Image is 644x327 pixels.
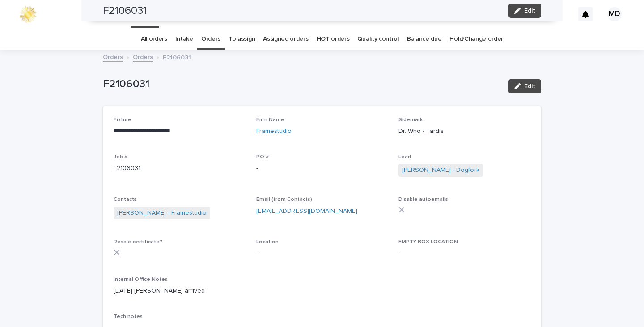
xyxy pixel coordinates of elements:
div: MD [607,7,622,21]
a: Orders [103,51,123,62]
a: [EMAIL_ADDRESS][DOMAIN_NAME] [256,208,357,214]
a: [PERSON_NAME] - Framestudio [117,208,207,218]
a: All orders [141,29,167,50]
a: Orders [133,51,153,62]
span: PO # [256,154,269,160]
span: Tech notes [114,314,143,319]
span: Disable autoemails [398,197,448,202]
span: Resale certificate? [114,239,162,245]
a: Quality control [357,29,398,50]
span: EMPTY BOX LOCATION [398,239,458,245]
a: Orders [201,29,220,50]
a: HOT orders [317,29,350,50]
span: Lead [398,154,411,160]
p: F2106031 [163,52,191,62]
span: Firm Name [256,117,284,123]
span: Edit [524,83,535,89]
a: [PERSON_NAME] - Dogfork [402,166,479,175]
button: Edit [508,79,541,93]
img: 0ffKfDbyRa2Iv8hnaAqg [18,5,38,23]
a: Assigned orders [263,29,308,50]
a: To assign [229,29,255,50]
p: F2106031 [103,78,501,91]
span: Internal Office Notes [114,277,168,282]
span: Sidemark [398,117,423,123]
span: Email (from Contacts) [256,197,312,202]
span: Fixture [114,117,131,123]
a: Intake [175,29,193,50]
p: [DATE] [PERSON_NAME] arrived [114,286,530,296]
span: Contacts [114,197,137,202]
p: F2106031 [114,164,246,173]
span: Job # [114,154,127,160]
a: Balance due [407,29,442,50]
span: Location [256,239,279,245]
p: Dr. Who / Tardis [398,127,530,136]
a: Framestudio [256,127,292,136]
p: - [398,249,530,259]
p: - [256,164,388,173]
p: - [256,249,388,259]
a: Hold/Change order [449,29,503,50]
